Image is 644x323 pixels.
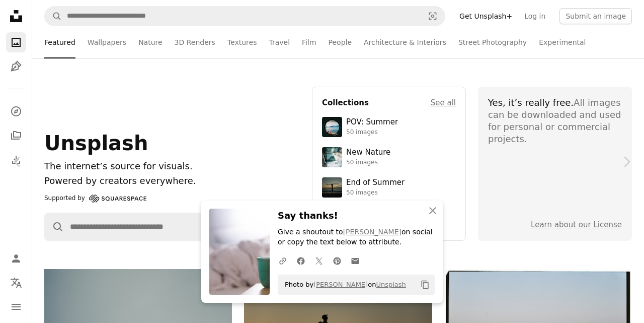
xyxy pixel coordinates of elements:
img: premium_photo-1753820185677-ab78a372b033 [322,117,342,137]
button: Visual search [421,7,445,26]
a: Architecture & Interiors [364,26,446,58]
span: Photo by on [280,277,406,293]
a: Film [302,26,316,58]
a: Share on Twitter [310,250,328,271]
a: Learn about our License [531,220,622,229]
img: premium_photo-1754398386796-ea3dec2a6302 [322,177,342,198]
div: 50 images [346,159,390,167]
div: 50 images [346,128,398,137]
span: Unsplash [44,132,148,155]
button: Menu [6,297,26,317]
div: 50 images [346,189,405,197]
span: Yes, it’s really free. [488,97,574,108]
a: End of Summer50 images [322,177,456,198]
a: [DATE]34 images [322,208,456,228]
a: 3D Renders [175,26,215,58]
div: All images can be downloaded and used for personal or commercial projects. [488,97,622,145]
h1: The internet’s source for visuals. [44,159,300,174]
button: Submit an image [559,8,632,24]
a: Unsplash [376,281,406,288]
a: Travel [269,26,290,58]
a: Log in / Sign up [6,248,26,269]
form: Find visuals sitewide [44,213,300,241]
a: People [329,26,352,58]
p: Give a shoutout to on social or copy the text below to attribute. [278,227,435,247]
a: Nature [138,26,162,58]
img: premium_photo-1755037089989-422ee333aef9 [322,147,342,167]
a: Wallpapers [88,26,126,58]
a: Log in [518,8,551,24]
a: POV: Summer50 images [322,117,456,137]
button: Search Unsplash [45,7,62,26]
a: Photos [6,32,26,52]
a: See all [431,97,456,109]
a: New Nature50 images [322,147,456,167]
a: Share on Pinterest [328,250,346,271]
p: Powered by creators everywhere. [44,174,300,188]
a: Experimental [539,26,586,58]
a: Explore [6,101,26,121]
button: Search Unsplash [45,213,64,240]
a: [PERSON_NAME] [313,281,368,288]
div: End of Summer [346,178,405,188]
a: Street Photography [458,26,527,58]
a: Share over email [346,250,364,271]
form: Find visuals sitewide [44,6,445,26]
h4: Collections [322,97,369,109]
a: [PERSON_NAME] [343,228,401,236]
a: Share on Facebook [292,250,310,271]
button: Language [6,273,26,293]
a: Supported by [44,192,146,205]
div: New Nature [346,148,390,158]
a: Next [609,113,644,210]
button: Copy to clipboard [417,276,434,293]
a: Illustrations [6,56,26,77]
a: Get Unsplash+ [453,8,518,24]
div: POV: Summer [346,117,398,127]
a: Textures [227,26,257,58]
h3: Say thanks! [278,209,435,223]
